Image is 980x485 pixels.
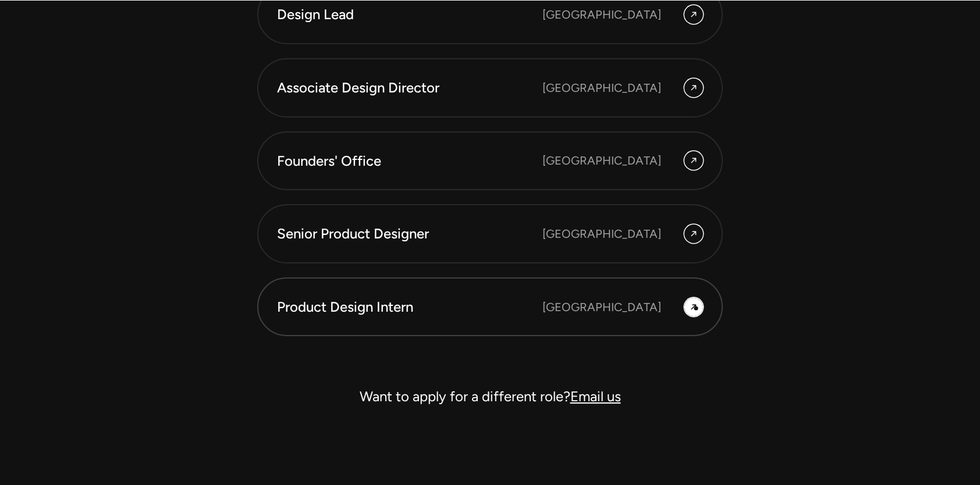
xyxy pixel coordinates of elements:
[542,298,661,316] div: [GEOGRAPHIC_DATA]
[257,204,723,263] a: Senior Product Designer [GEOGRAPHIC_DATA]
[542,79,661,97] div: [GEOGRAPHIC_DATA]
[257,131,723,191] a: Founders' Office [GEOGRAPHIC_DATA]
[257,277,723,337] a: Product Design Intern [GEOGRAPHIC_DATA]
[277,224,542,244] div: Senior Product Designer
[257,383,723,411] div: Want to apply for a different role?
[277,151,542,171] div: Founders' Office
[277,297,542,317] div: Product Design Intern
[257,58,723,117] a: Associate Design Director [GEOGRAPHIC_DATA]
[542,225,661,243] div: [GEOGRAPHIC_DATA]
[570,388,621,405] a: Email us
[542,152,661,169] div: [GEOGRAPHIC_DATA]
[277,78,542,98] div: Associate Design Director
